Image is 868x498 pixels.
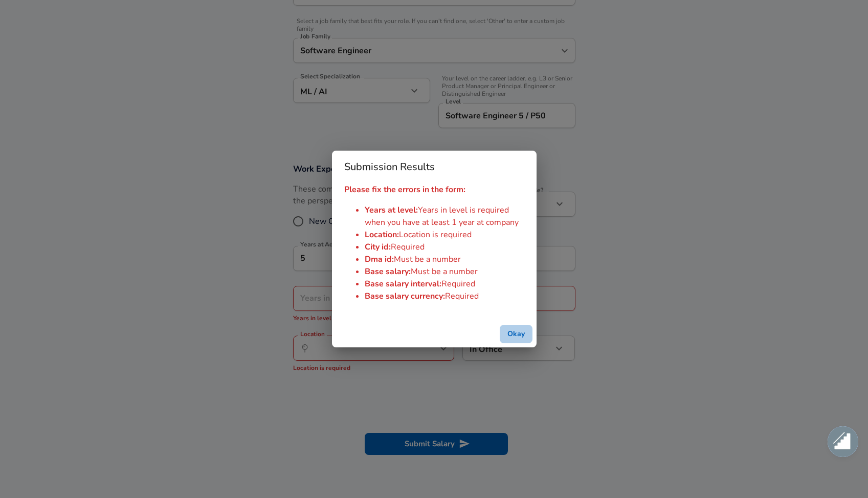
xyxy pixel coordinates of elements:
span: Base salary : [365,266,411,277]
span: Years at level : [365,204,418,216]
button: successful-submission-button [500,325,532,344]
div: Open chat [828,426,858,457]
span: Base salary interval : [365,278,441,289]
span: Required [441,278,475,289]
span: Location : [365,229,399,240]
h2: Submission Results [332,151,537,183]
span: Dma id : [365,254,394,265]
span: Location is required [399,229,472,240]
span: City id : [365,241,391,253]
strong: Please fix the errors in the form: [344,184,465,195]
span: Required [391,241,425,253]
span: Must be a number [411,266,478,277]
span: Must be a number [394,254,461,265]
span: Years in level is required when you have at least 1 year at company [365,204,519,228]
span: Base salary currency : [365,291,445,302]
span: Required [445,291,479,302]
